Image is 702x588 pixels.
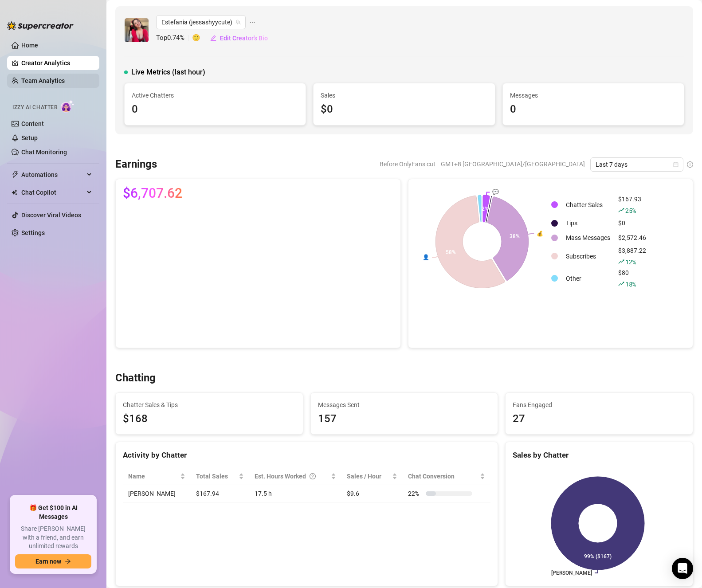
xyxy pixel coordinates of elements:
[35,558,61,565] span: Earn now
[618,259,624,265] span: rise
[618,281,624,287] span: rise
[347,471,390,481] span: Sales / Hour
[21,77,65,84] a: Team Analytics
[423,254,429,260] text: 👤
[403,468,490,485] th: Chat Conversion
[321,90,487,100] span: Sales
[21,42,38,49] a: Home
[156,33,192,43] span: Top 0.74 %
[21,134,38,141] a: Setup
[21,229,45,236] a: Settings
[15,525,91,551] span: Share [PERSON_NAME] with a friend, and earn unlimited rewards
[132,90,298,100] span: Active Chatters
[210,35,216,41] span: edit
[21,185,84,200] span: Chat Copilot
[618,207,624,213] span: rise
[115,157,157,172] h3: Earnings
[21,120,44,127] a: Content
[673,162,678,167] span: calendar
[318,411,491,427] div: 157
[318,400,491,410] span: Messages Sent
[235,20,241,25] span: team
[191,485,249,502] td: $167.94
[123,411,296,427] span: $168
[310,471,316,481] span: question-circle
[123,485,191,502] td: [PERSON_NAME]
[249,485,342,502] td: 17.5 h
[441,157,585,171] span: GMT+8 [GEOGRAPHIC_DATA]/[GEOGRAPHIC_DATA]
[21,56,92,70] a: Creator Analytics
[551,570,592,576] text: [PERSON_NAME]
[191,468,249,485] th: Total Sales
[7,21,74,30] img: logo-BBDzfeDw.svg
[510,90,677,100] span: Messages
[625,258,635,266] span: 12 %
[12,171,19,178] span: thunderbolt
[210,31,268,45] button: Edit Creator's Bio
[192,33,210,43] span: 🙂
[220,35,268,42] span: Edit Creator's Bio
[21,212,81,219] a: Discover Viral Videos
[21,168,84,182] span: Automations
[132,101,298,118] div: 0
[65,558,71,564] span: arrow-right
[513,400,686,410] span: Fans Engaged
[321,101,487,118] div: $0
[562,268,614,289] td: Other
[161,16,240,29] span: Estefania (jessashyycute)
[492,188,499,195] text: 💬
[128,471,178,481] span: Name
[618,218,646,228] div: $0
[12,189,17,196] img: Chat Copilot
[408,489,422,498] span: 22 %
[123,449,490,461] div: Activity by Chatter
[513,411,686,427] div: 27
[380,157,435,171] span: Before OnlyFans cut
[562,246,614,267] td: Subscribes
[562,194,614,216] td: Chatter Sales
[131,67,205,78] span: Live Metrics (last hour)
[618,246,646,267] div: $3,887.22
[123,186,182,200] span: $6,707.62
[596,158,678,171] span: Last 7 days
[562,216,614,230] td: Tips
[618,233,646,243] div: $2,572.46
[408,471,478,481] span: Chat Conversion
[15,554,91,568] button: Earn nowarrow-right
[255,471,329,481] div: Est. Hours Worked
[618,194,646,216] div: $167.93
[537,230,543,237] text: 💰
[123,400,296,410] span: Chatter Sales & Tips
[510,101,677,118] div: 0
[625,206,635,215] span: 25 %
[687,161,693,168] span: info-circle
[341,468,403,485] th: Sales / Hour
[61,100,75,113] img: AI Chatter
[196,471,236,481] span: Total Sales
[618,268,646,289] div: $80
[115,371,156,385] h3: Chatting
[21,149,67,156] a: Chat Monitoring
[672,558,693,579] div: Open Intercom Messenger
[341,485,403,502] td: $9.6
[123,468,191,485] th: Name
[625,280,635,288] span: 18 %
[15,504,91,521] span: 🎁 Get $100 in AI Messages
[12,103,57,112] span: Izzy AI Chatter
[513,449,686,461] div: Sales by Chatter
[562,231,614,245] td: Mass Messages
[249,15,255,29] span: ellipsis
[125,18,149,42] img: Estefania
